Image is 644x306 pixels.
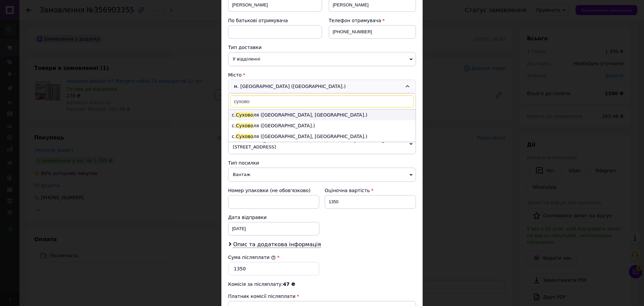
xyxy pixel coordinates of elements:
[228,18,288,23] span: По батькові отримувача
[325,187,416,194] div: Оціночна вартість
[228,168,416,182] span: Вантаж
[228,281,416,288] div: Комісія за післяплату:
[228,187,319,194] div: Номер упаковки (не обов'язково)
[233,241,321,248] span: Опис та додаткова інформація
[228,214,319,221] div: Дата відправки
[228,45,262,50] span: Тип доставки
[228,294,296,299] span: Платник комісії післяплати
[228,133,416,154] span: [GEOGRAPHIC_DATA]: №41 (до 30 кг на одне місце): вул. [PERSON_NAME][STREET_ADDRESS]
[228,255,276,260] label: Сума післяплати
[228,80,416,93] div: м. [GEOGRAPHIC_DATA] ([GEOGRAPHIC_DATA].)
[228,160,259,166] span: Тип посилки
[230,95,414,107] input: Знайти
[228,120,416,131] li: с. ля ([GEOGRAPHIC_DATA].)
[329,18,381,23] span: Телефон отримувача
[283,281,295,287] span: 47 ₴
[228,52,416,66] span: У відділенні
[236,134,253,139] span: Сухово
[228,72,416,78] div: Місто
[236,112,253,118] span: Сухово
[228,110,416,120] li: с. ля ([GEOGRAPHIC_DATA], [GEOGRAPHIC_DATA].)
[329,25,416,39] input: +380
[228,131,416,142] li: с. ля ([GEOGRAPHIC_DATA], [GEOGRAPHIC_DATA].)
[236,123,253,128] span: Сухово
